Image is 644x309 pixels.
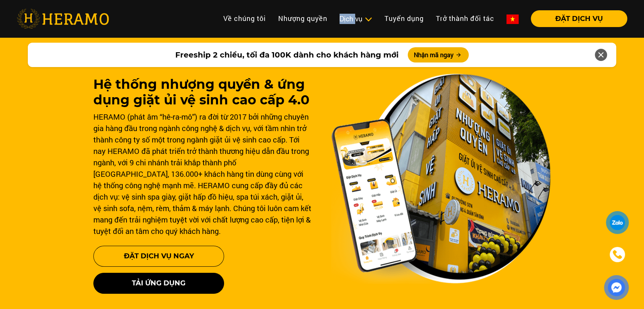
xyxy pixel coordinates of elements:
button: Đặt Dịch Vụ Ngay [93,246,224,267]
button: Tải ứng dụng [93,273,224,294]
h1: Hệ thống nhượng quyền & ứng dụng giặt ủi vệ sinh cao cấp 4.0 [93,77,313,108]
span: Freeship 2 chiều, tối đa 100K dành cho khách hàng mới [175,49,399,61]
img: subToggleIcon [364,16,372,23]
div: HERAMO (phát âm “hê-ra-mô”) ra đời từ 2017 bởi những chuyên gia hàng đầu trong ngành công nghệ & ... [93,111,313,237]
a: Trở thành đối tác [430,10,500,27]
button: ĐẶT DỊCH VỤ [531,10,627,27]
img: vn-flag.png [506,14,519,24]
a: Về chúng tôi [217,10,272,27]
a: Nhượng quyền [272,10,333,27]
div: Dịch vụ [340,14,372,24]
img: banner [331,74,551,284]
img: phone-icon [613,250,622,259]
button: Nhận mã ngay [408,47,469,62]
a: phone-icon [607,244,628,265]
img: heramo-logo.png [17,9,109,29]
a: ĐẶT DỊCH VỤ [525,15,627,22]
a: Tuyển dụng [378,10,430,27]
